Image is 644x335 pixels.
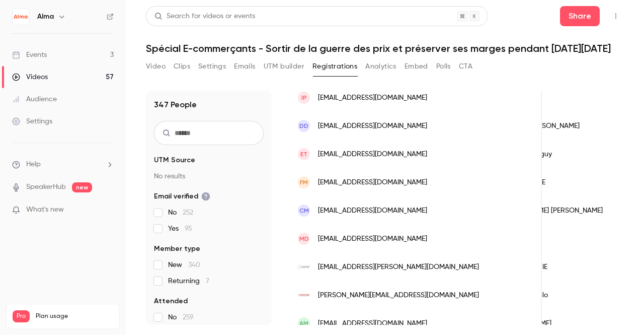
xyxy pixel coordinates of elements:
[36,312,113,320] span: Plan usage
[318,121,427,131] span: [EMAIL_ADDRESS][DOMAIN_NAME]
[206,278,209,285] span: 7
[459,58,472,75] button: CTA
[464,225,631,253] div: Mario Dilou
[301,93,307,102] span: IP
[168,260,200,270] span: New
[37,12,54,22] h6: Alma
[174,58,190,75] button: Clips
[168,224,192,234] span: Yes
[318,149,427,160] span: [EMAIL_ADDRESS][DOMAIN_NAME]
[299,206,309,215] span: CM
[12,72,48,82] div: Videos
[168,312,194,322] span: No
[464,112,631,140] div: [PERSON_NAME] [PERSON_NAME]
[299,121,308,130] span: DD
[146,42,624,54] h1: Spécial E-commerçants - Sortir de la guerre des prix et préserver ses marges pendant [DATE][DATE]
[464,281,631,309] div: [PERSON_NAME] Agullo
[318,206,427,216] span: [EMAIL_ADDRESS][DOMAIN_NAME]
[318,177,427,188] span: [EMAIL_ADDRESS][DOMAIN_NAME]
[464,168,631,196] div: [PERSON_NAME] MELIE
[464,196,631,225] div: Chelsy [PERSON_NAME] [PERSON_NAME]
[146,58,166,75] button: Video
[298,294,310,297] img: bijouterie-carador.com
[365,58,396,75] button: Analytics
[13,310,30,322] span: Pro
[464,84,631,112] div: Iulian Pecinenco
[299,319,308,328] span: AM
[12,50,47,60] div: Events
[26,182,66,192] a: SpeakerHub
[154,244,200,254] span: Member type
[102,206,114,215] iframe: Noticeable Trigger
[185,225,192,232] span: 95
[12,94,57,104] div: Audience
[300,178,308,187] span: FM
[154,191,210,202] span: Email verified
[264,58,304,75] button: UTM builder
[464,140,631,168] div: [PERSON_NAME] Tanguy
[464,253,631,281] div: [PERSON_NAME] MARIE
[405,58,428,75] button: Embed
[299,234,309,243] span: MD
[183,314,194,321] span: 259
[72,182,92,192] span: new
[298,261,310,273] img: exodry.bike
[12,116,52,126] div: Settings
[318,234,427,244] span: [EMAIL_ADDRESS][DOMAIN_NAME]
[12,159,114,170] li: help-dropdown-opener
[188,261,200,269] span: 340
[436,58,451,75] button: Polls
[198,58,226,75] button: Settings
[154,296,188,306] span: Attended
[26,159,41,170] span: Help
[318,290,479,301] span: [PERSON_NAME][EMAIL_ADDRESS][DOMAIN_NAME]
[13,9,29,25] img: Alma
[560,6,600,26] button: Share
[168,208,193,218] span: No
[26,205,64,215] span: What's new
[154,171,264,181] p: No results
[168,276,209,286] span: Returning
[318,93,427,103] span: [EMAIL_ADDRESS][DOMAIN_NAME]
[154,155,195,165] span: UTM Source
[300,150,307,159] span: ET
[318,318,427,329] span: [EMAIL_ADDRESS][DOMAIN_NAME]
[608,8,624,24] button: Top Bar Actions
[318,262,479,273] span: [EMAIL_ADDRESS][PERSON_NAME][DOMAIN_NAME]
[234,58,255,75] button: Emails
[154,99,197,111] h1: 347 People
[312,58,357,75] button: Registrations
[183,209,193,216] span: 252
[154,11,255,22] div: Search for videos or events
